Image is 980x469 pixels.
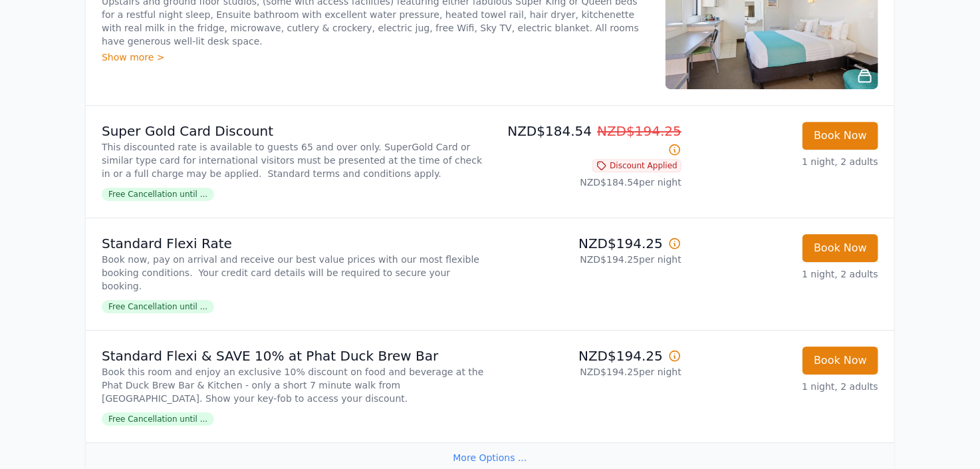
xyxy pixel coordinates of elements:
[597,123,681,139] span: NZD$194.25
[102,188,214,201] span: Free Cancellation until ...
[102,140,485,180] p: This discounted rate is available to guests 65 and over only. SuperGold Card or similar type card...
[692,267,878,281] p: 1 night, 2 adults
[102,122,485,140] p: Super Gold Card Discount
[495,176,681,189] p: NZD$184.54 per night
[495,253,681,266] p: NZD$194.25 per night
[102,365,485,405] p: Book this room and enjoy an exclusive 10% discount on food and beverage at the Phat Duck Brew Bar...
[802,234,878,262] button: Book Now
[495,347,681,365] p: NZD$194.25
[102,253,485,293] p: Book now, pay on arrival and receive our best value prices with our most flexible booking conditi...
[692,380,878,393] p: 1 night, 2 adults
[495,234,681,253] p: NZD$194.25
[802,122,878,150] button: Book Now
[495,122,681,159] p: NZD$184.54
[495,365,681,379] p: NZD$194.25 per night
[592,159,681,172] span: Discount Applied
[692,155,878,168] p: 1 night, 2 adults
[102,347,485,365] p: Standard Flexi & SAVE 10% at Phat Duck Brew Bar
[102,412,214,426] span: Free Cancellation until ...
[102,300,214,313] span: Free Cancellation until ...
[802,347,878,375] button: Book Now
[102,51,650,64] div: Show more >
[102,234,485,253] p: Standard Flexi Rate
